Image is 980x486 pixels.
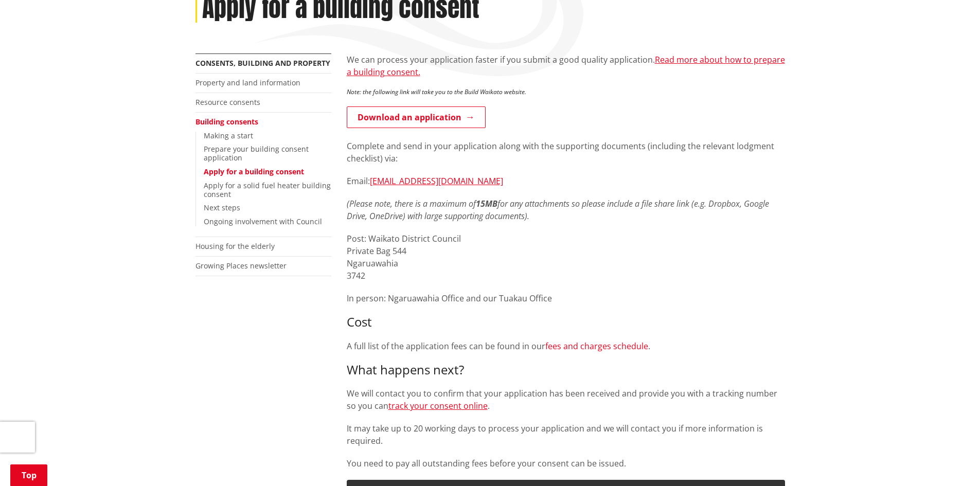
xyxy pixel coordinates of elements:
p: We will contact you to confirm that your application has been received and provide you with a tra... [347,387,785,412]
a: Growing Places newsletter [195,261,287,271]
p: We can process your application faster if you submit a good quality application. [347,53,785,78]
a: Apply for a building consent [204,167,304,176]
a: [EMAIL_ADDRESS][DOMAIN_NAME] [370,175,503,187]
p: In person: Ngaruawahia Office and our Tuakau Office [347,292,785,304]
em: Note: the following link will take you to the Build Waikato website. [347,87,526,96]
p: It may take up to 20 working days to process your application and we will contact you if more inf... [347,422,785,447]
h3: What happens next? [347,363,785,377]
a: Read more about how to prepare a building consent. [347,54,785,78]
a: Consents, building and property [195,58,330,68]
a: Next steps [204,203,240,212]
a: Making a start [204,131,253,140]
a: Building consents [195,117,258,127]
a: Top [10,464,47,486]
h3: Cost [347,315,785,330]
a: Resource consents [195,97,260,107]
a: Housing for the elderly [195,241,275,251]
p: Email: [347,175,785,187]
a: fees and charges schedule [545,340,648,352]
a: Ongoing involvement with Council [204,217,322,226]
p: Post: Waikato District Council Private Bag 544 Ngaruawahia 3742 [347,232,785,282]
p: You need to pay all outstanding fees before your consent can be issued. [347,457,785,470]
a: Apply for a solid fuel heater building consent​ [204,181,331,199]
strong: 15MB [476,198,497,209]
a: track your consent online [388,400,488,411]
iframe: Messenger Launcher [933,443,970,480]
a: Prepare your building consent application [204,144,309,163]
a: Property and land information [195,78,300,87]
p: A full list of the application fees can be found in our . [347,340,785,352]
a: Download an application [347,106,486,128]
em: (Please note, there is a maximum of for any attachments so please include a file share link (e.g.... [347,198,769,222]
p: Complete and send in your application along with the supporting documents (including the relevant... [347,140,785,165]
